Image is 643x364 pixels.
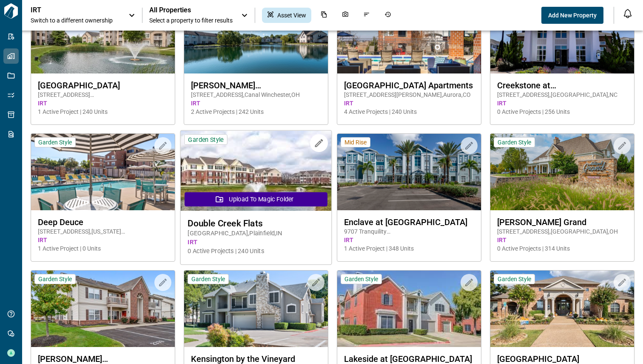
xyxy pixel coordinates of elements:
[184,271,328,347] img: property-asset
[38,354,168,364] span: [PERSON_NAME][GEOGRAPHIC_DATA]
[344,80,474,90] span: [GEOGRAPHIC_DATA] Apartments
[262,8,311,23] div: Asset View
[38,138,72,146] span: Garden Style
[379,8,396,23] div: Job History
[191,80,321,90] span: [PERSON_NAME][GEOGRAPHIC_DATA]
[191,354,321,364] span: Kensington by the Vineyard
[344,99,474,107] span: IRT
[31,16,120,25] span: Switch to a different ownership
[344,244,474,253] span: 1 Active Project | 348 Units
[188,135,223,144] span: Garden Style
[149,6,233,14] span: All Properties
[337,134,481,210] img: property-asset
[31,134,175,210] img: property-asset
[497,107,627,116] span: 0 Active Projects | 256 Units
[188,247,324,256] span: 0 Active Projects | 240 Units
[497,90,627,99] span: [STREET_ADDRESS] , [GEOGRAPHIC_DATA] , NC
[188,238,324,247] span: IRT
[490,134,634,210] img: property-asset
[497,99,627,107] span: IRT
[185,192,327,206] button: Upload to Magic Folder
[188,229,324,238] span: [GEOGRAPHIC_DATA] , Plainfield , IN
[497,80,627,90] span: Creekstone at [GEOGRAPHIC_DATA]
[38,107,168,116] span: 1 Active Project | 240 Units
[31,6,107,14] p: IRT
[344,107,474,116] span: 4 Active Projects | 240 Units
[38,90,168,99] span: [STREET_ADDRESS][PERSON_NAME] , Groveport , OH
[191,275,225,283] span: Garden Style
[38,236,168,244] span: IRT
[497,217,627,227] span: [PERSON_NAME] Grand
[188,218,324,229] span: Double Creek Flats
[337,271,481,347] img: property-asset
[38,99,168,107] span: IRT
[337,8,354,23] div: Photos
[149,16,233,25] span: Select a property to filter results
[498,275,531,283] span: Garden Style
[38,244,168,253] span: 1 Active Project | 0 Units
[344,90,474,99] span: [STREET_ADDRESS][PERSON_NAME] , Aurora , CO
[344,217,474,227] span: Enclave at [GEOGRAPHIC_DATA]
[191,107,321,116] span: 2 Active Projects | 242 Units
[541,7,603,24] button: Add New Property
[498,138,531,146] span: Garden Style
[191,90,321,99] span: [STREET_ADDRESS] , Canal Winchester , OH
[344,227,474,236] span: 9707 Tranquility [GEOGRAPHIC_DATA] , Riverview , FL
[31,271,175,347] img: property-asset
[490,271,634,347] img: property-asset
[181,131,332,211] img: property-asset
[38,217,168,227] span: Deep Deuce
[497,354,627,364] span: [GEOGRAPHIC_DATA]
[316,8,333,23] div: Documents
[548,11,597,20] span: Add New Property
[497,244,627,253] span: 0 Active Projects | 314 Units
[38,275,72,283] span: Garden Style
[191,99,321,107] span: IRT
[344,236,474,244] span: IRT
[621,7,634,20] button: Open notification feed
[277,11,306,20] span: Asset View
[344,354,474,364] span: Lakeside at [GEOGRAPHIC_DATA]
[358,8,375,23] div: Issues & Info
[38,80,168,90] span: [GEOGRAPHIC_DATA]
[344,275,378,283] span: Garden Style
[344,138,367,146] span: Mid Rise
[497,236,627,244] span: IRT
[38,227,168,236] span: [STREET_ADDRESS] , [US_STATE][GEOGRAPHIC_DATA] , OK
[497,227,627,236] span: [STREET_ADDRESS] , [GEOGRAPHIC_DATA] , OH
